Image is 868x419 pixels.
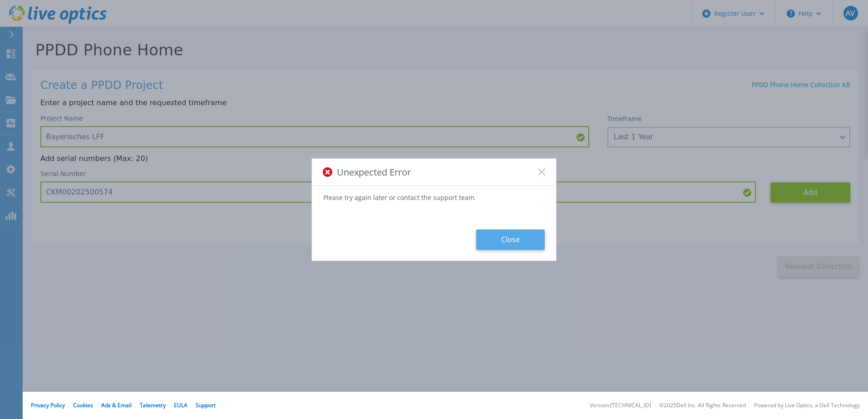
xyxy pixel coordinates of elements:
a: Support [196,401,216,409]
li: Version: [TECHNICAL_ID] [590,403,651,409]
a: Privacy Policy [31,401,65,409]
li: Powered by Live Optics, a Dell Technology [754,403,860,409]
li: © 2025 Dell Inc. All Rights Reserved [659,403,746,409]
button: Close [476,229,545,250]
a: EULA [174,401,187,409]
a: Cookies [73,401,93,409]
a: Telemetry [140,401,166,409]
a: Ads & Email [101,401,132,409]
div: Please try again later or contact the support team. [323,194,545,209]
span: Unexpected Error [337,167,411,177]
